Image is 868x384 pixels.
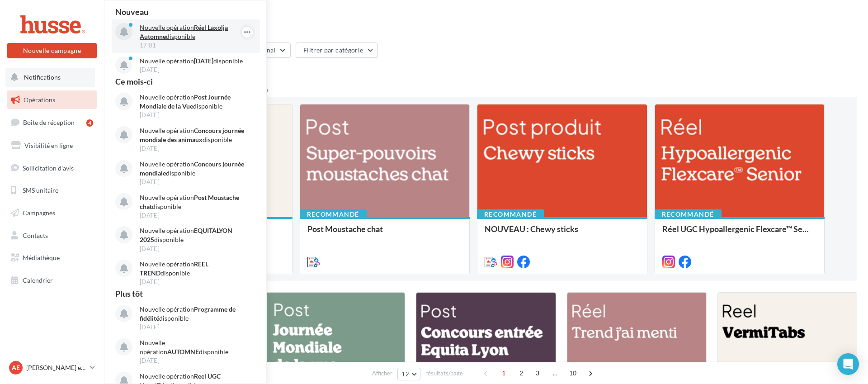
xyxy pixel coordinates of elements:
[662,224,817,242] div: Réel UGC Hypoallergenic Flexcare™ Senior
[24,96,55,104] span: Opérations
[5,226,99,245] a: Contacts
[514,366,528,380] span: 2
[5,113,99,132] a: Boîte de réception4
[86,119,93,127] div: 4
[425,369,463,378] span: résultats/page
[23,186,58,194] span: SMS unitaire
[655,209,722,219] div: Recommandé
[115,86,857,93] div: 4 opérations recommandées par votre enseigne
[401,370,409,378] span: 12
[23,209,55,217] span: Campagnes
[477,209,544,219] div: Recommandé
[296,43,378,58] button: Filtrer par catégorie
[530,366,545,380] span: 3
[115,14,857,28] div: Opérations marketing
[24,142,73,149] span: Visibilité en ligne
[23,232,48,239] span: Contacts
[7,359,97,376] a: Ae [PERSON_NAME] et [PERSON_NAME]
[23,119,75,126] span: Boîte de réception
[24,73,61,81] span: Notifications
[485,224,640,242] div: NOUVEAU : Chewy sticks
[26,363,86,372] p: [PERSON_NAME] et [PERSON_NAME]
[7,43,97,58] button: Nouvelle campagne
[5,271,99,290] a: Calendrier
[300,209,367,219] div: Recommandé
[5,90,99,109] a: Opérations
[496,366,511,380] span: 1
[5,204,99,223] a: Campagnes
[23,254,60,261] span: Médiathèque
[23,276,53,284] span: Calendrier
[12,363,20,372] span: Ae
[5,181,99,200] a: SMS unitaire
[397,368,420,380] button: 12
[5,136,99,155] a: Visibilité en ligne
[307,224,462,242] div: Post Moustache chat
[372,369,392,378] span: Afficher
[837,353,859,375] div: Open Intercom Messenger
[5,159,99,178] a: Sollicitation d'avis
[566,366,580,380] span: 10
[5,248,99,267] a: Médiathèque
[23,164,74,171] span: Sollicitation d'avis
[5,68,95,87] button: Notifications
[548,366,562,380] span: ...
